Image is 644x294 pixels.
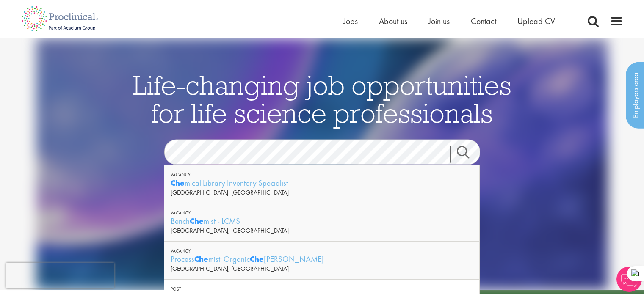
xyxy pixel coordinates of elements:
[343,16,358,27] a: Jobs
[6,263,114,288] iframe: reCAPTCHA
[616,267,642,292] img: Chatbot
[379,16,407,27] a: About us
[190,216,204,226] strong: Che
[471,16,496,27] a: Contact
[171,254,473,264] div: Process mist: Organic [PERSON_NAME]
[171,178,185,188] strong: Che
[171,286,473,292] div: Post
[171,210,473,216] div: Vacancy
[171,248,473,254] div: Vacancy
[171,264,473,273] div: [GEOGRAPHIC_DATA], [GEOGRAPHIC_DATA]
[428,16,450,27] a: Join us
[171,178,473,188] div: mical Library Inventory Specialist
[171,172,473,178] div: Vacancy
[36,38,608,290] img: candidate home
[250,254,264,264] strong: Che
[194,254,208,264] strong: Che
[171,216,473,226] div: Bench mist - LCMS
[171,226,473,235] div: [GEOGRAPHIC_DATA], [GEOGRAPHIC_DATA]
[450,146,486,163] a: Job search submit button
[517,16,555,27] a: Upload CV
[171,188,473,197] div: [GEOGRAPHIC_DATA], [GEOGRAPHIC_DATA]
[133,68,511,130] span: Life-changing job opportunities for life science professionals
